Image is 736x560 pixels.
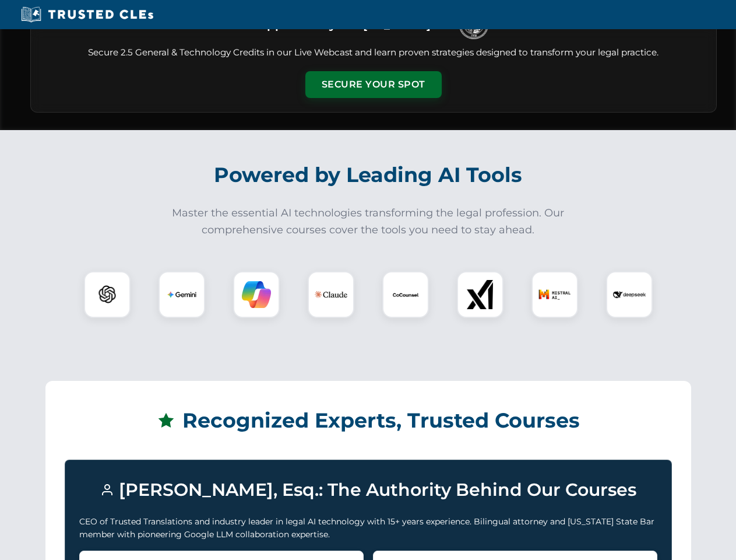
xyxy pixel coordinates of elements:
[382,271,429,318] div: CoCounsel
[84,271,131,318] div: ChatGPT
[538,278,571,311] img: Mistral AI Logo
[79,474,657,506] h3: [PERSON_NAME], Esq.: The Authority Behind Our Courses
[315,278,347,311] img: Claude Logo
[308,271,354,318] div: Claude
[457,271,503,318] div: xAI
[90,278,124,311] img: ChatGPT Logo
[613,278,646,311] img: DeepSeek Logo
[606,271,653,318] div: DeepSeek
[233,271,280,318] div: Copilot
[531,271,578,318] div: Mistral AI
[164,205,572,239] p: Master the essential AI technologies transforming the legal profession. Our comprehensive courses...
[65,400,672,441] h2: Recognized Experts, Trusted Courses
[167,280,196,309] img: Gemini Logo
[17,6,157,23] img: Trusted CLEs
[45,155,691,195] h2: Powered by Leading AI Tools
[391,280,420,309] img: CoCounsel Logo
[466,280,495,309] img: xAI Logo
[305,71,442,98] button: Secure Your Spot
[79,515,657,541] p: CEO of Trusted Translations and industry leader in legal AI technology with 15+ years experience....
[45,46,702,60] p: Secure 2.5 General & Technology Credits in our Live Webcast and learn proven strategies designed ...
[242,280,271,309] img: Copilot Logo
[159,271,205,318] div: Gemini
